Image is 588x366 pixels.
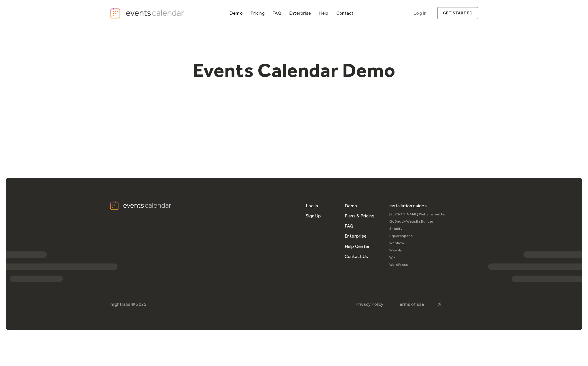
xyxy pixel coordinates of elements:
[306,211,321,221] a: Sign Up
[408,7,432,19] a: Log In
[389,225,446,232] a: Shopify
[345,211,375,221] a: Plans & Pricing
[229,12,243,15] div: Demo
[389,201,427,211] div: Installation guides
[389,254,446,261] a: Wix
[345,201,357,211] a: Demo
[287,9,313,17] a: Enterprise
[248,9,267,17] a: Pricing
[334,9,356,17] a: Contact
[345,241,370,251] a: Help Center
[389,261,446,268] a: WordPress
[397,301,424,307] a: Terms of use
[345,221,354,231] a: FAQ
[289,12,311,15] div: Enterprise
[355,301,383,307] a: Privacy Policy
[437,7,478,19] a: get started
[345,251,368,261] a: Contact Us
[306,201,318,211] a: Log in
[183,58,405,82] h1: Events Calendar Demo
[389,218,446,225] a: GoDaddy Website Builder
[272,12,281,15] div: FAQ
[389,247,446,254] a: Weebly
[110,7,186,19] a: home
[345,231,367,241] a: Enterprise
[251,12,265,15] div: Pricing
[319,12,329,15] div: Help
[317,9,331,17] a: Help
[227,9,245,17] a: Demo
[110,301,135,307] div: inlight labs ©
[389,232,446,240] a: Squarespace
[389,240,446,247] a: Webflow
[270,9,284,17] a: FAQ
[336,12,354,15] div: Contact
[389,211,446,218] a: [PERSON_NAME] Website Builder
[136,301,147,307] div: 2025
